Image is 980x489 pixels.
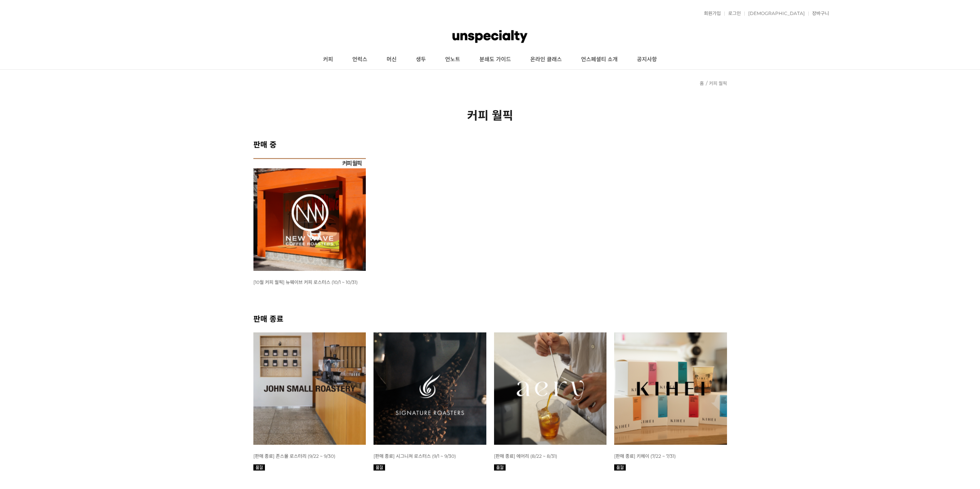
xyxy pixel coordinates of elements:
[253,279,358,285] a: [10월 커피 월픽] 뉴웨이브 커피 로스터스 (10/1 ~ 10/31)
[724,11,741,16] a: 로그인
[374,332,486,445] img: [판매 종료] 시그니쳐 로스터스 (9/1 ~ 9/30)
[709,80,727,86] a: 커피 월픽
[253,139,727,150] h2: 판매 중
[627,50,667,69] a: 공지사항
[700,11,721,16] a: 회원가입
[253,464,265,471] img: 품절
[494,453,557,459] a: [판매 종료] 에어리 (8/22 ~ 8/31)
[521,50,571,69] a: 온라인 클래스
[571,50,627,69] a: 언스페셜티 소개
[313,50,343,69] a: 커피
[253,106,727,123] h2: 커피 월픽
[436,50,470,69] a: 언노트
[374,464,385,471] img: 품절
[452,25,527,48] img: 언스페셜티 몰
[808,11,829,16] a: 장바구니
[406,50,436,69] a: 생두
[253,313,727,324] h2: 판매 종료
[253,158,366,271] img: [10월 커피 월픽] 뉴웨이브 커피 로스터스 (10/1 ~ 10/31)
[374,453,456,459] a: [판매 종료] 시그니쳐 로스터스 (9/1 ~ 9/30)
[470,50,521,69] a: 분쇄도 가이드
[253,453,335,459] a: [판매 종료] 존스몰 로스터리 (9/22 ~ 9/30)
[494,464,506,471] img: 품절
[343,50,377,69] a: 언럭스
[614,332,727,445] img: 7월 커피 스몰 월픽 키헤이
[377,50,406,69] a: 머신
[614,453,676,459] a: [판매 종료] 키헤이 (7/22 ~ 7/31)
[700,80,704,86] a: 홈
[253,332,366,445] img: [판매 종료] 존스몰 로스터리 (9/22 ~ 9/30)
[494,332,607,445] img: 8월 커피 스몰 월픽 에어리
[614,464,626,471] img: 품절
[744,11,805,16] a: [DEMOGRAPHIC_DATA]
